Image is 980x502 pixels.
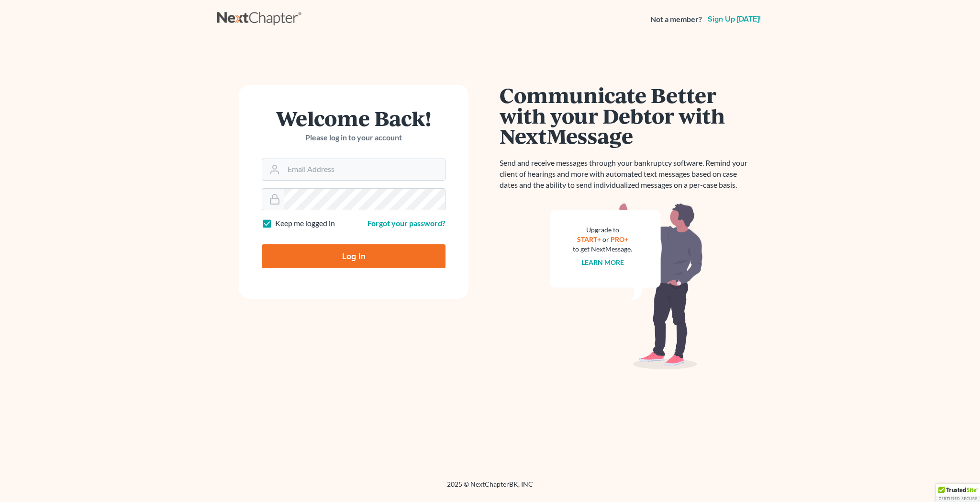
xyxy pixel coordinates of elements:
h1: Welcome Back! [262,108,445,128]
a: Sign up [DATE]! [706,15,763,23]
strong: Not a member? [650,14,702,25]
a: Forgot your password? [367,218,445,228]
h1: Communicate Better with your Debtor with NextMessage [500,85,753,146]
p: Please log in to your account [262,132,445,143]
div: to get NextMessage. [573,244,632,254]
input: Email Address [284,159,445,180]
p: Send and receive messages through your bankruptcy software. Remind your client of hearings and mo... [500,158,753,191]
a: START+ [577,235,601,243]
img: nextmessage_bg-59042aed3d76b12b5cd301f8e5b87938c9018125f34e5fa2b7a6b67550977c72.svg [550,202,703,370]
span: or [602,235,609,243]
div: Upgrade to [573,225,632,235]
label: Keep me logged in [275,218,335,229]
a: Learn more [581,258,624,266]
div: TrustedSite Certified [936,484,980,502]
input: Log In [262,244,445,268]
div: 2025 © NextChapterBK, INC [217,479,763,497]
a: PRO+ [611,235,628,243]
